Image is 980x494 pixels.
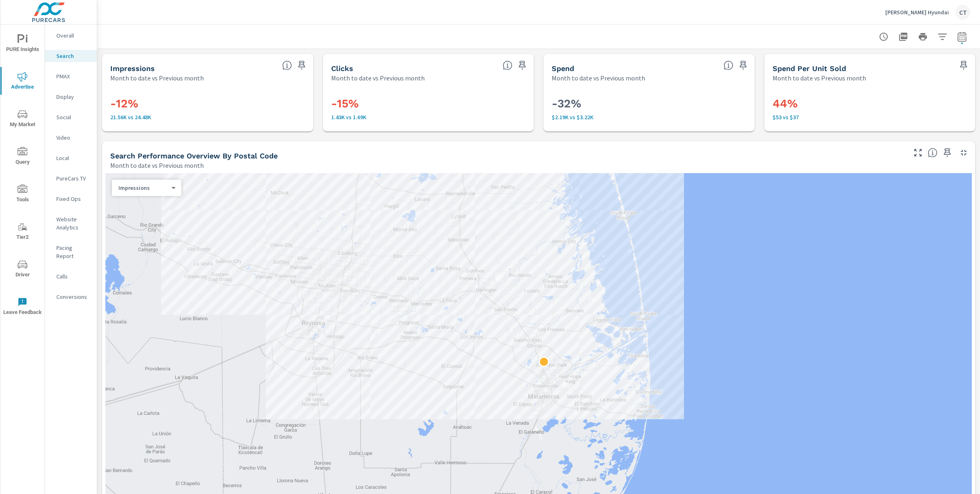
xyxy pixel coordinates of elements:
div: Display [45,91,97,103]
div: Conversions [45,291,97,303]
div: Local [45,152,97,164]
span: The amount of money spent on advertising during the period. [724,60,733,70]
div: Fixed Ops [45,193,97,205]
span: Tools [3,185,42,205]
div: Search [45,50,97,62]
button: Make Fullscreen [911,146,924,159]
p: 1.43K vs 1.69K [331,114,526,120]
button: "Export Report to PDF" [895,29,911,45]
span: Save this to your personalized report [737,59,750,72]
h3: 44% [773,97,967,111]
h5: Impressions [110,64,155,73]
p: Search [56,52,90,60]
p: Month to date vs Previous month [331,73,425,83]
div: Social [45,111,97,123]
h3: -32% [552,97,746,111]
button: Select Date Range [954,29,970,45]
span: Save this to your personalized report [941,146,954,159]
p: PMAX [56,72,90,80]
p: 21,562 vs 24,478 [110,114,305,120]
h5: Clicks [331,64,353,73]
p: Conversions [56,293,90,301]
div: Overall [45,29,97,42]
div: CT [955,5,970,20]
p: Fixed Ops [56,195,90,203]
span: My Market [3,109,42,129]
p: Display [56,93,90,101]
p: Calls [56,272,90,280]
div: PMAX [45,70,97,82]
div: nav menu [0,24,45,325]
div: Website Analytics [45,213,97,234]
p: Video [56,134,90,142]
p: Month to date vs Previous month [773,73,866,83]
span: Save this to your personalized report [516,59,529,72]
div: Pacing Report [45,242,97,262]
h5: Search Performance Overview By Postal Code [110,151,278,160]
span: The number of times an ad was clicked by a consumer. [503,60,512,70]
div: Video [45,131,97,144]
button: Apply Filters [934,29,951,45]
p: $2.19K vs $3.22K [552,114,746,120]
div: PureCars TV [45,172,97,185]
span: Tier2 [3,222,42,242]
span: Query [3,147,42,167]
span: PURE Insights [3,34,42,54]
p: Impressions [118,184,168,191]
h5: Spend [552,64,574,73]
span: Advertise [3,72,42,92]
p: $53 vs $37 [773,114,967,120]
button: Minimize Widget [957,146,970,159]
span: The number of times an ad was shown on your behalf. [282,60,292,70]
h3: -12% [110,97,305,111]
p: [PERSON_NAME] Hyundai [885,9,949,16]
div: Impressions [112,184,175,192]
p: Pacing Report [56,244,90,260]
p: Month to date vs Previous month [110,160,204,170]
span: Driver [3,260,42,280]
p: Month to date vs Previous month [110,73,204,83]
span: Save this to your personalized report [957,59,970,72]
p: Local [56,154,90,162]
span: Leave Feedback [3,297,42,317]
h3: -15% [331,97,526,111]
p: Month to date vs Previous month [552,73,645,83]
p: Website Analytics [56,215,90,231]
h5: Spend Per Unit Sold [773,64,846,73]
span: Save this to your personalized report [295,59,308,72]
p: PureCars TV [56,174,90,182]
p: Overall [56,31,90,40]
div: Calls [45,270,97,283]
span: Understand Search performance data by postal code. Individual postal codes can be selected and ex... [928,148,938,158]
p: Social [56,113,90,121]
